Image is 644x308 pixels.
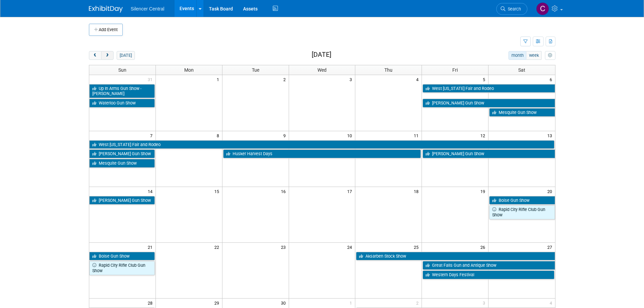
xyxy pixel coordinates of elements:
span: 18 [413,187,422,195]
span: 7 [149,131,156,140]
span: 5 [482,75,488,84]
img: ExhibitDay [89,6,123,13]
span: 17 [347,187,355,195]
span: 11 [413,131,422,140]
span: 1 [349,299,355,307]
a: West [US_STATE] Fair and Rodeo [423,84,555,93]
span: 29 [214,299,222,307]
i: Personalize Calendar [548,53,552,58]
a: Rapid City Rifle Club Gun Show [489,205,555,219]
a: [PERSON_NAME] Gun Show [423,99,555,108]
a: Search [496,3,527,15]
span: 22 [214,243,222,251]
a: [PERSON_NAME] Gun Show [89,149,155,158]
span: 26 [480,243,488,251]
a: Aksarben Stock Show [356,252,555,261]
button: month [508,51,526,60]
span: 21 [147,243,156,251]
span: 24 [347,243,355,251]
a: Mesquite Gun Show [489,108,555,117]
a: Husker Harvest Days [223,149,421,158]
span: Fri [452,67,458,73]
span: 23 [280,243,289,251]
span: 28 [147,299,156,307]
span: 8 [216,131,222,140]
span: 3 [349,75,355,84]
a: [PERSON_NAME] Gun Show [89,196,155,205]
span: 2 [283,75,289,84]
span: 6 [549,75,555,84]
a: West [US_STATE] Fair and Rodeo [89,140,554,149]
span: 10 [347,131,355,140]
a: Rapid City Rifle Club Gun Show [89,261,155,275]
img: Cade Cox [536,2,549,15]
span: Tue [252,67,259,73]
span: Sat [518,67,525,73]
a: Great Falls Gun and Antique Show [423,261,555,270]
button: myCustomButton [545,51,555,60]
span: Sun [118,67,126,73]
span: 31 [147,75,156,84]
span: 4 [415,75,422,84]
span: 12 [480,131,488,140]
a: Boise Gun Show [89,252,155,261]
a: Boise Gun Show [489,196,555,205]
a: [PERSON_NAME] Gun Show [423,149,555,158]
button: Add Event [89,24,123,36]
span: 20 [547,187,555,195]
span: 15 [214,187,222,195]
span: 4 [549,299,555,307]
span: 1 [216,75,222,84]
button: next [101,51,114,60]
button: week [526,51,542,60]
span: 19 [480,187,488,195]
span: Thu [384,67,392,73]
span: 30 [280,299,289,307]
span: 14 [147,187,156,195]
span: Wed [317,67,327,73]
button: [DATE] [117,51,135,60]
span: Silencer Central [131,6,165,11]
span: 27 [547,243,555,251]
span: 13 [547,131,555,140]
span: 2 [415,299,422,307]
span: 16 [280,187,289,195]
a: Waterloo Gun Show [89,99,155,108]
a: Western Days Festival [423,270,554,279]
span: 3 [482,299,488,307]
h2: [DATE] [312,51,331,58]
a: Mesquite Gun Show [89,159,155,168]
span: Search [505,6,521,11]
span: Mon [184,67,194,73]
span: 9 [283,131,289,140]
span: 25 [413,243,422,251]
a: Up In Arms Gun Show - [PERSON_NAME] [89,84,155,98]
button: prev [89,51,101,60]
